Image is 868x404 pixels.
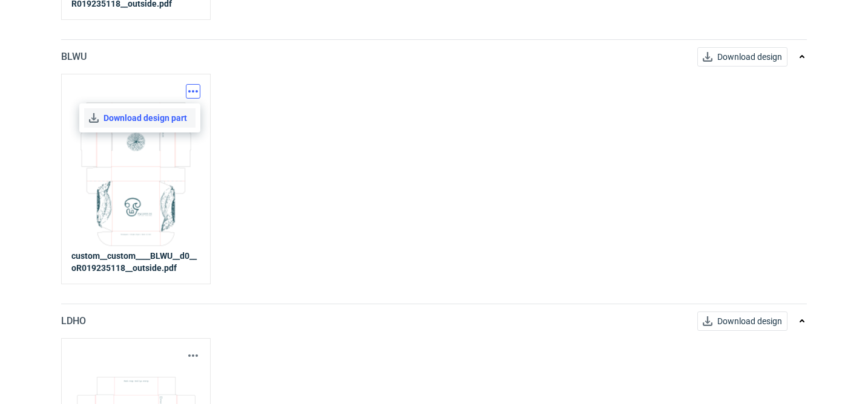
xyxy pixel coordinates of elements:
[186,84,200,99] button: Actions
[76,102,197,247] img: HyqcZ6LOGGohUEThY2Nb.jpg
[84,108,196,128] a: Download design part
[697,311,787,331] a: Download design
[61,50,87,64] p: BLWU
[71,250,200,274] a: custom__custom____BLWU__d0__oR019235118__outside.pdf
[71,251,197,273] strong: custom__custom____BLWU__d0__oR019235118__outside.pdf
[61,314,86,328] p: LDHO
[697,47,787,67] a: Download design
[186,348,200,363] button: Actions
